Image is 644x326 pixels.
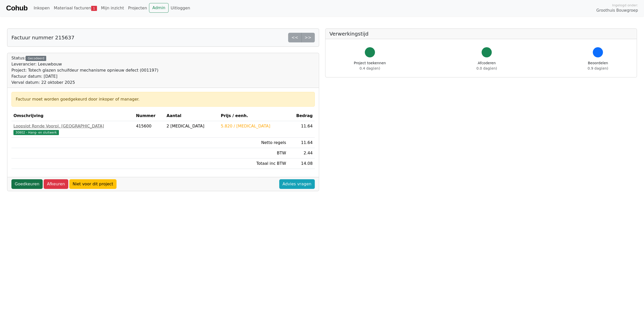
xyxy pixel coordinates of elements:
[612,3,638,8] span: Ingelogd onder:
[91,6,97,11] span: 1
[11,79,158,86] div: Verval datum: 22 oktober 2025
[279,179,315,189] a: Advies vragen
[13,130,59,135] span: 30802 - Hang- en sluitwerk
[169,3,192,13] a: Uitloggen
[596,8,638,13] span: Groothuis Bouwgroep
[288,158,315,169] td: 14.08
[219,148,288,158] td: BTW
[476,66,497,70] span: 0.0 dag(en)
[26,56,46,61] div: Gecodeerd
[31,3,52,13] a: Inkopen
[11,55,158,86] div: Status:
[11,67,158,73] div: Project: Totech glazen schuifdeur mechanisme opnieuw defect (001197)
[11,73,158,79] div: Factuur datum: [DATE]
[288,111,315,121] th: Bedrag
[13,123,132,135] a: Loopslot Ronde Voorpl. [GEOGRAPHIC_DATA]30802 - Hang- en sluitwerk
[134,121,164,138] td: 415600
[52,3,99,13] a: Materiaal facturen1
[359,66,380,70] span: 0.4 dag(en)
[354,60,386,71] div: Project toekennen
[16,96,310,102] div: Factuur moet worden goedgekeurd door inkoper of manager.
[149,3,169,13] a: Admin
[219,111,288,121] th: Prijs / eenh.
[134,111,164,121] th: Nummer
[11,179,43,189] a: Goedkeuren
[476,60,497,71] div: Afcoderen
[288,121,315,138] td: 11.64
[219,158,288,169] td: Totaal inc BTW
[164,111,219,121] th: Aantal
[329,31,633,37] h5: Verwerkingstijd
[167,123,217,129] div: 2 [MEDICAL_DATA]
[219,138,288,148] td: Netto regels
[126,3,149,13] a: Projecten
[13,123,132,129] div: Loopslot Ronde Voorpl. [GEOGRAPHIC_DATA]
[44,179,68,189] a: Afkeuren
[11,111,134,121] th: Omschrijving
[11,61,158,67] div: Leverancier: Leeuwbouw
[221,123,286,129] div: 5.820 / [MEDICAL_DATA]
[99,3,126,13] a: Mijn inzicht
[588,60,608,71] div: Beoordelen
[288,138,315,148] td: 11.64
[69,179,117,189] a: Niet voor dit project
[6,2,27,14] a: Cohub
[11,35,74,41] h5: Factuur nummer 215637
[288,148,315,158] td: 2.44
[588,66,608,70] span: 0.9 dag(en)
